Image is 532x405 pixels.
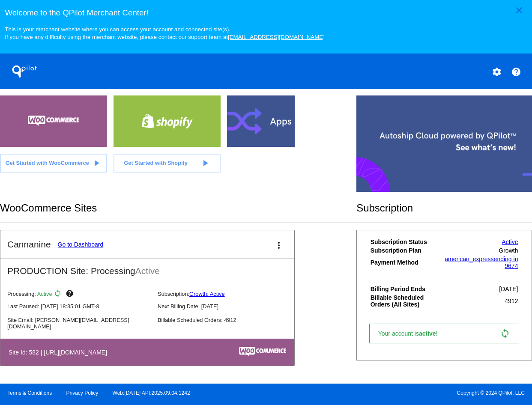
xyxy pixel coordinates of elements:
[511,67,521,77] mat-icon: help
[58,241,104,248] a: Go to Dashboard
[37,291,52,297] span: Active
[6,160,89,166] span: Get Started with WooCommerce
[200,158,210,168] mat-icon: play_arrow
[505,298,518,304] span: 4912
[500,328,510,339] mat-icon: sync
[370,255,440,270] th: Payment Method
[113,390,190,396] a: Web:[DATE] API:2025.09.04.1242
[135,266,160,276] span: Active
[370,247,440,254] th: Subscription Plan
[5,8,527,18] h3: Welcome to the QPilot Merchant Center!
[0,259,294,276] h2: PRODUCTION Site: Processing
[91,158,102,168] mat-icon: play_arrow
[158,291,301,297] p: Subscription:
[370,285,440,293] th: Billing Period Ends
[502,238,518,245] a: Active
[5,26,324,40] small: This is your merchant website where you can access your account and connected site(s). If you hav...
[7,239,51,250] h2: Cannanine
[158,303,301,310] p: Next Billing Date: [DATE]
[514,5,524,15] mat-icon: close
[7,303,151,310] p: Last Paused: [DATE] 18:35:01 GMT-8
[189,291,225,297] a: Growth: Active
[158,317,301,323] p: Billable Scheduled Orders: 4912
[7,289,151,300] p: Processing:
[419,330,442,337] span: active!
[7,317,151,330] p: Site Email: [PERSON_NAME][EMAIL_ADDRESS][DOMAIN_NAME]
[378,330,447,337] span: Your account is
[124,160,188,166] span: Get Started with Shopify
[66,390,99,396] a: Privacy Policy
[114,154,221,173] a: Get Started with Shopify
[66,289,76,300] mat-icon: help
[7,390,52,396] a: Terms & Conditions
[370,294,440,308] th: Billable Scheduled Orders (All Sites)
[54,289,64,300] mat-icon: sync
[9,349,111,356] h4: Site Id: 582 | [URL][DOMAIN_NAME]
[273,390,525,396] span: Copyright © 2024 QPilot, LLC
[356,202,532,214] h2: Subscription
[228,34,325,40] a: [EMAIL_ADDRESS][DOMAIN_NAME]
[445,256,493,262] span: american_express
[369,324,520,343] a: Your account isactive! sync
[239,347,286,356] img: c53aa0e5-ae75-48aa-9bee-956650975ee5
[274,240,284,250] mat-icon: more_vert
[499,286,518,292] span: [DATE]
[492,67,502,77] mat-icon: settings
[445,256,518,269] a: american_expressending in 9674
[7,63,42,80] h1: QPilot
[499,247,518,254] span: Growth
[370,238,440,246] th: Subscription Status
